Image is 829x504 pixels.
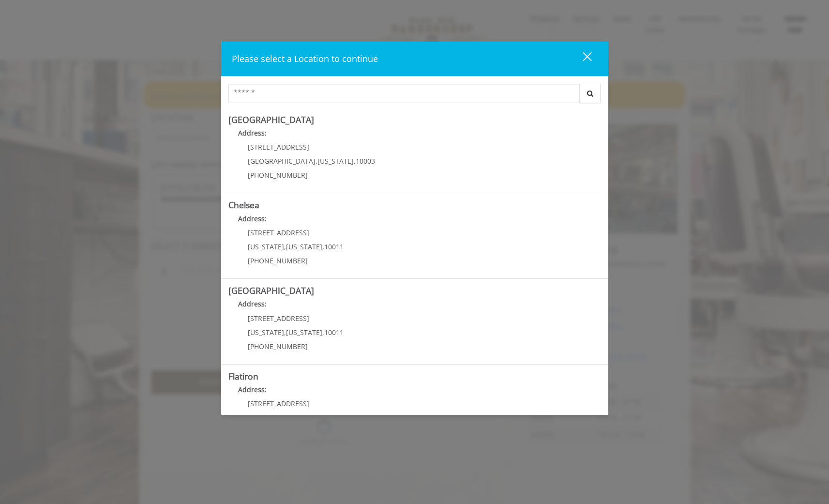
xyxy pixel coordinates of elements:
[248,156,316,166] span: [GEOGRAPHIC_DATA]
[324,242,344,251] span: 10011
[248,328,284,337] span: [US_STATE]
[238,299,267,308] b: Address:
[248,342,308,351] span: [PHONE_NUMBER]
[228,199,259,211] b: Chelsea
[228,84,580,103] input: Search Center
[228,370,258,382] b: Flatiron
[228,84,601,108] div: Center Select
[356,156,375,166] span: 10003
[322,328,324,337] span: ,
[228,114,314,125] b: [GEOGRAPHIC_DATA]
[248,170,308,180] span: [PHONE_NUMBER]
[286,242,322,251] span: [US_STATE]
[248,242,284,251] span: [US_STATE]
[238,214,267,223] b: Address:
[572,51,591,66] div: close dialog
[565,49,598,69] button: close dialog
[324,328,344,337] span: 10011
[286,328,322,337] span: [US_STATE]
[284,242,286,251] span: ,
[248,228,309,237] span: [STREET_ADDRESS]
[248,314,309,323] span: [STREET_ADDRESS]
[248,142,309,152] span: [STREET_ADDRESS]
[238,128,267,137] b: Address:
[284,328,286,337] span: ,
[585,90,596,97] i: Search button
[322,242,324,251] span: ,
[354,156,356,166] span: ,
[317,156,354,166] span: [US_STATE]
[316,156,317,166] span: ,
[238,385,267,394] b: Address:
[248,256,308,265] span: [PHONE_NUMBER]
[232,53,378,64] span: Please select a Location to continue
[248,399,309,408] span: [STREET_ADDRESS]
[228,285,314,296] b: [GEOGRAPHIC_DATA]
